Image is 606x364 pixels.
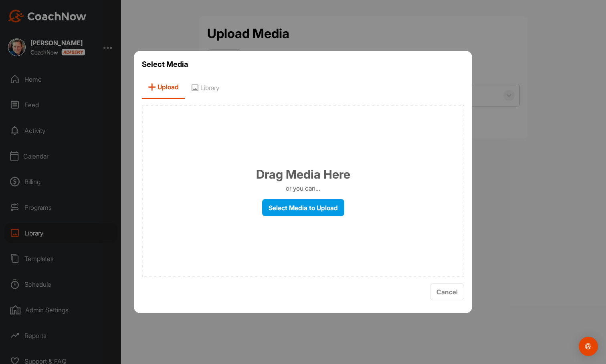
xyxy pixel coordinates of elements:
[185,76,225,99] span: Library
[262,199,344,216] label: Select Media to Upload
[430,283,464,300] button: Cancel
[579,337,598,356] div: Open Intercom Messenger
[142,76,185,99] span: Upload
[286,183,320,193] p: or you can...
[436,288,458,296] span: Cancel
[142,59,464,70] h3: Select Media
[256,165,350,183] h1: Drag Media Here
